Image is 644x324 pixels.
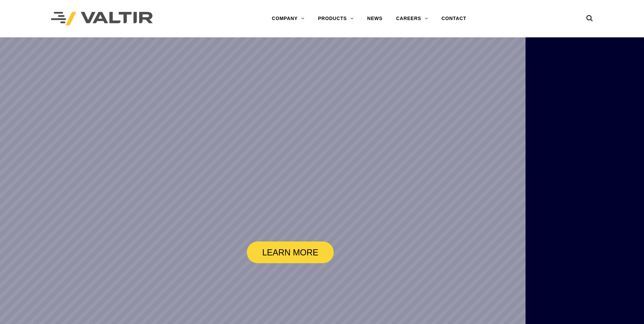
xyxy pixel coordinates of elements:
a: LEARN MORE [247,241,334,263]
a: NEWS [361,12,389,25]
a: CONTACT [435,12,473,25]
img: Valtir [51,12,153,26]
a: COMPANY [265,12,311,25]
a: CAREERS [389,12,435,25]
a: PRODUCTS [311,12,361,25]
